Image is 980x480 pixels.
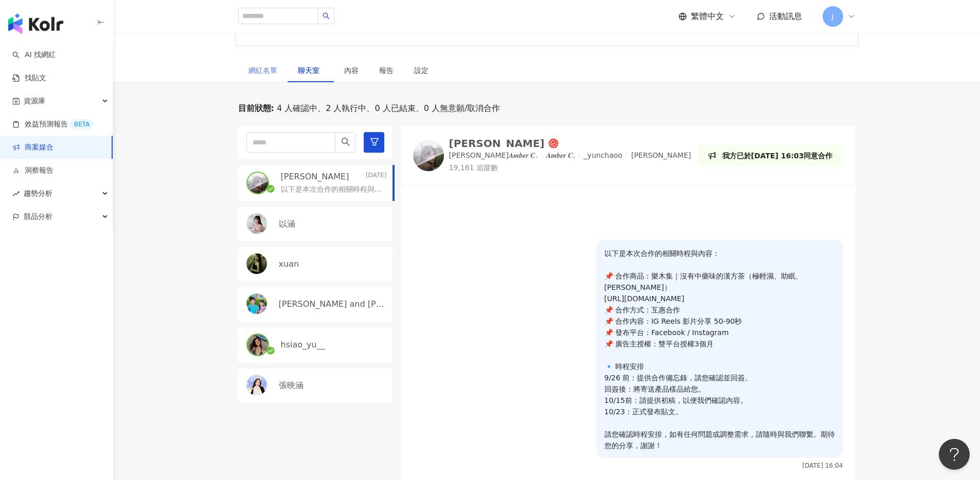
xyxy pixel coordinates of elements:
p: [DATE] 16:04 [803,462,843,469]
span: 趨勢分析 [24,182,52,205]
span: 競品分析 [24,205,52,228]
a: 洞察報告 [12,165,54,176]
p: 我方已於[DATE] 16:03同意合作 [722,150,833,161]
img: KOL Avatar [247,335,268,355]
img: KOL Avatar [247,173,268,193]
p: _yunchaoo [584,151,622,161]
span: search [341,137,350,146]
p: 目前狀態 : [238,103,274,114]
p: 張映涵 [279,380,304,391]
p: [PERSON_NAME] [631,151,691,161]
a: 找貼文 [12,73,46,83]
span: filter [370,137,379,146]
p: [PERSON_NAME]𝑨𝒎𝒃𝒆𝒓 𝑪. [449,151,538,161]
span: 聊天室 [298,67,324,74]
span: 活動訊息 [769,11,802,21]
img: logo [8,13,63,34]
img: KOL Avatar [246,253,267,274]
div: [PERSON_NAME] [449,138,545,149]
span: search [323,12,330,20]
div: 設定 [414,65,429,76]
p: 19,161 追蹤數 [449,163,691,173]
p: 以下是本次合作的相關時程與內容： 📌 合作商品：樂木集｜沒有中藥味的漢方茶（極輕濕、助眠、[PERSON_NAME]） [URL][DOMAIN_NAME] 📌 合作方式：互惠合作 📌 合作內容... [604,248,835,451]
img: KOL Avatar [246,293,267,314]
div: 網紅名單 [248,65,277,76]
span: 4 人確認中、2 人執行中、0 人已結束、0 人無意願/取消合作 [274,103,500,114]
p: [PERSON_NAME] [281,171,349,182]
span: 資源庫 [24,89,45,113]
span: J [831,11,833,22]
a: 商案媒合 [12,142,54,153]
a: KOL Avatar[PERSON_NAME][PERSON_NAME]𝑨𝒎𝒃𝒆𝒓 𝑪.𝑨𝒎𝒃𝒆𝒓 𝑪._yunchaoo[PERSON_NAME]19,161 追蹤數 [413,138,691,173]
p: 𝑨𝒎𝒃𝒆𝒓 𝑪. [546,151,575,161]
div: 報告 [379,65,394,76]
p: [PERSON_NAME] and [PERSON_NAME] [279,299,385,310]
a: searchAI 找網紅 [12,50,56,60]
p: [DATE] [366,171,387,182]
span: 繁體中文 [691,11,724,22]
a: 效益預測報告BETA [12,119,94,130]
p: hsiao_yu__ [281,339,325,350]
img: KOL Avatar [246,375,267,395]
img: KOL Avatar [413,140,444,171]
span: rise [12,190,20,197]
img: KOL Avatar [246,213,267,234]
p: xuan [279,259,299,270]
div: 內容 [344,65,359,76]
p: 以涵 [279,218,295,230]
iframe: Help Scout Beacon - Open [939,439,970,470]
p: 以下是本次合作的相關時程與內容： 📌 合作商品：樂木集｜沒有中藥味的漢方茶（極輕濕、助眠、[PERSON_NAME]） [URL][DOMAIN_NAME] 📌 合作方式：互惠合作 📌 合作內容... [281,184,383,195]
